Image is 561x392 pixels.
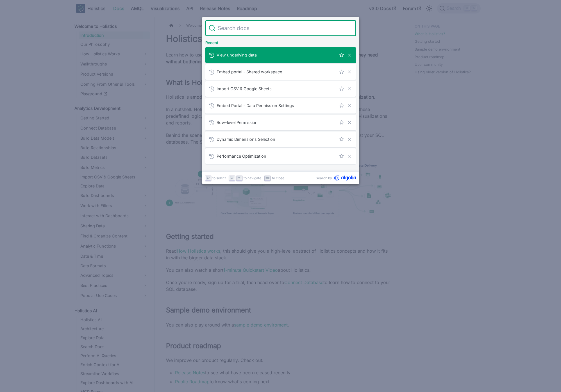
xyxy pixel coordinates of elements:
[346,69,353,75] button: Remove this search from history
[346,52,353,58] button: Remove this search from history
[265,176,270,180] svg: Escape key
[339,52,345,58] button: Save this search
[215,20,353,36] input: Search docs
[346,86,353,92] button: Remove this search from history
[205,81,356,97] a: Import CSV & Google Sheets
[339,119,345,126] button: Save this search
[316,175,356,181] a: Search byAlgolia
[339,153,345,159] button: Save this search
[217,103,336,108] span: Embed Portal - Data Permission Settings
[346,103,353,109] button: Remove this search from history
[205,115,356,130] a: Row-level Permission
[339,69,345,75] button: Save this search
[334,175,356,181] svg: Algolia
[206,176,210,180] svg: Enter key
[217,86,336,91] span: Import CSV & Google Sheets
[204,36,357,47] div: Recent
[217,120,336,125] span: Row-level Permission
[316,175,332,181] span: Search by
[237,176,241,180] svg: Arrow up
[346,119,353,126] button: Remove this search from history
[230,176,234,180] svg: Arrow down
[205,64,356,80] a: Embed portal - Shared workspace
[339,136,345,142] button: Save this search
[244,175,261,181] span: to navigate
[205,132,356,147] a: Dynamic Dimensions Selection
[205,148,356,164] a: Performance Optimization
[212,175,226,181] span: to select
[339,103,345,109] button: Save this search
[217,52,336,58] span: View underlying data
[272,175,284,181] span: to close
[339,86,345,92] button: Save this search
[217,137,336,142] span: Dynamic Dimensions Selection
[217,69,336,74] span: Embed portal - Shared workspace
[346,136,353,142] button: Remove this search from history
[346,153,353,159] button: Remove this search from history
[205,47,356,63] a: View underlying data
[205,98,356,114] a: Embed Portal - Data Permission Settings
[217,153,336,159] span: Performance Optimization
